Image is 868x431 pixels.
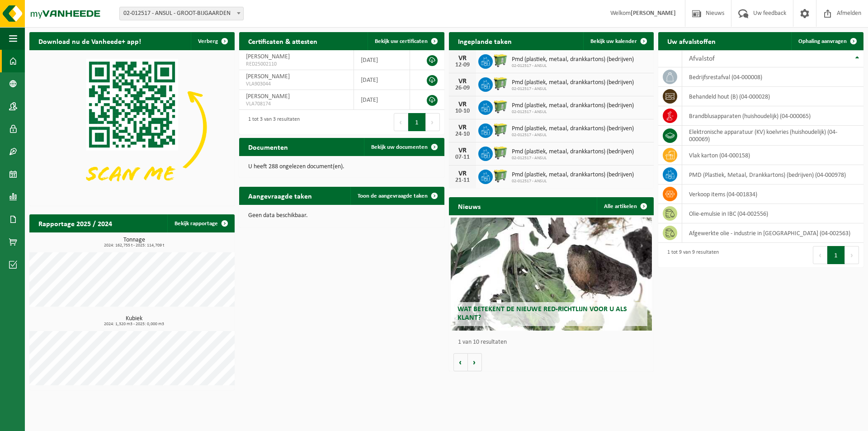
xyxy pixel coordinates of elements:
[682,204,863,223] td: olie-emulsie in IBC (04-002556)
[468,353,482,371] button: Volgende
[246,73,290,80] span: [PERSON_NAME]
[493,145,508,161] img: WB-0660-HPE-GN-50
[29,32,150,50] h2: Download nu de Vanheede+ app!
[658,32,725,50] h2: Uw afvalstoffen
[34,316,235,327] h3: Kubiek
[493,53,508,68] img: WB-0660-HPE-GN-50
[583,32,653,50] a: Bekijk uw kalender
[682,126,863,146] td: elektronische apparatuur (KV) koelvries (huishoudelijk) (04-000069)
[845,246,859,264] button: Next
[512,109,634,115] span: 02-012517 - ANSUL
[453,154,472,161] div: 07-11
[512,148,634,156] span: Pmd (plastiek, metaal, drankkartons) (bedrijven)
[120,7,243,20] span: 02-012517 - ANSUL - GROOT-BIJGAARDEN
[512,171,634,179] span: Pmd (plastiek, metaal, drankkartons) (bedrijven)
[368,32,443,50] a: Bekijk uw certificaten
[689,55,715,62] span: Afvalstof
[493,122,508,137] img: WB-0660-HPE-GN-50
[246,53,290,60] span: [PERSON_NAME]
[453,78,472,85] div: VR
[631,10,676,17] strong: [PERSON_NAME]
[493,168,508,184] img: WB-0660-HPE-GN-50
[358,193,428,199] span: Toon de aangevraagde taken
[453,62,472,68] div: 12-09
[34,237,235,248] h3: Tonnage
[682,146,863,165] td: vlak karton (04-000158)
[453,124,472,131] div: VR
[493,76,508,91] img: WB-0660-HPE-GN-50
[453,353,468,371] button: Vorige
[29,50,235,204] img: Download de VHEPlus App
[449,197,490,215] h2: Nieuws
[512,63,634,69] span: 02-012517 - ANSUL
[512,125,634,133] span: Pmd (plastiek, metaal, drankkartons) (bedrijven)
[682,67,863,87] td: bedrijfsrestafval (04-000008)
[682,223,863,243] td: afgewerkte olie - industrie in [GEOGRAPHIC_DATA] (04-002563)
[451,218,652,331] a: Wat betekent de nieuwe RED-richtlijn voor u als klant?
[246,61,347,68] span: RED25002110
[198,38,218,44] span: Verberg
[119,7,244,20] span: 02-012517 - ANSUL - GROOT-BIJGAARDEN
[394,113,408,131] button: Previous
[248,164,435,170] p: U heeft 288 ongelezen document(en).
[512,79,634,86] span: Pmd (plastiek, metaal, drankkartons) (bedrijven)
[512,156,634,161] span: 02-012517 - ANSUL
[827,246,845,264] button: 1
[350,187,443,205] a: Toon de aangevraagde taken
[239,187,321,204] h2: Aangevraagde taken
[663,245,719,265] div: 1 tot 9 van 9 resultaten
[453,170,472,177] div: VR
[408,113,426,131] button: 1
[682,87,863,106] td: behandeld hout (B) (04-000028)
[246,81,347,88] span: VLA903044
[354,70,410,90] td: [DATE]
[354,90,410,110] td: [DATE]
[246,100,347,108] span: VLA708174
[512,133,634,138] span: 02-012517 - ANSUL
[453,147,472,154] div: VR
[512,179,634,184] span: 02-012517 - ANSUL
[364,138,443,156] a: Bekijk uw documenten
[458,306,627,322] span: Wat betekent de nieuwe RED-richtlijn voor u als klant?
[248,213,435,219] p: Geen data beschikbaar.
[34,243,235,248] span: 2024: 162,755 t - 2025: 114,709 t
[239,32,326,50] h2: Certificaten & attesten
[371,144,428,150] span: Bekijk uw documenten
[191,32,234,50] button: Verberg
[375,38,428,44] span: Bekijk uw certificaten
[354,50,410,70] td: [DATE]
[682,106,863,126] td: brandblusapparaten (huishoudelijk) (04-000065)
[512,56,634,63] span: Pmd (plastiek, metaal, drankkartons) (bedrijven)
[453,177,472,184] div: 21-11
[426,113,440,131] button: Next
[791,32,863,50] a: Ophaling aanvragen
[453,85,472,91] div: 26-09
[597,197,653,215] a: Alle artikelen
[682,165,863,185] td: PMD (Plastiek, Metaal, Drankkartons) (bedrijven) (04-000978)
[512,102,634,109] span: Pmd (plastiek, metaal, drankkartons) (bedrijven)
[512,86,634,92] span: 02-012517 - ANSUL
[453,55,472,62] div: VR
[493,99,508,114] img: WB-0660-HPE-GN-50
[682,185,863,204] td: verkoop items (04-001834)
[246,93,290,100] span: [PERSON_NAME]
[244,112,300,132] div: 1 tot 3 van 3 resultaten
[239,138,297,156] h2: Documenten
[34,322,235,327] span: 2024: 1,320 m3 - 2025: 0,000 m3
[813,246,827,264] button: Previous
[453,131,472,137] div: 24-10
[167,214,234,232] a: Bekijk rapportage
[449,32,521,50] h2: Ingeplande taken
[29,214,121,232] h2: Rapportage 2025 / 2024
[458,339,650,346] p: 1 van 10 resultaten
[798,38,847,44] span: Ophaling aanvragen
[453,101,472,108] div: VR
[453,108,472,114] div: 10-10
[590,38,637,44] span: Bekijk uw kalender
